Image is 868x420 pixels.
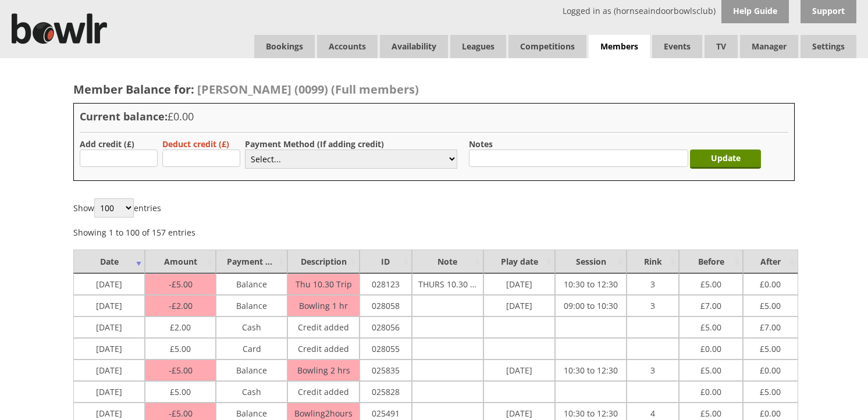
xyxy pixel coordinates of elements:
span: TV [705,35,738,58]
td: Rink : activate to sort column ascending [627,250,679,273]
span: 5.00 [170,383,191,397]
span: 5.00 [169,408,193,419]
td: 09:00 to 10:30 [555,295,627,316]
label: Add credit (£) [80,138,134,150]
a: Competitions [508,35,586,58]
td: [DATE] [73,338,145,360]
td: ID : activate to sort column ascending [360,250,412,273]
td: 025835 [360,360,412,381]
td: Balance [216,273,287,295]
span: [PERSON_NAME] (0099) (Full members) [197,81,419,97]
select: Showentries [94,198,134,218]
td: Credit added [287,381,359,403]
input: Update [690,150,761,169]
td: Cash [216,316,287,338]
td: Payment Method : activate to sort column ascending [216,250,287,273]
td: [DATE] [483,295,555,316]
span: 0.00 [700,383,721,397]
td: Cash [216,381,287,403]
span: 0.00 [760,405,781,419]
span: 7.00 [700,297,721,311]
td: [DATE] [73,360,145,381]
td: 3 [627,360,679,381]
label: Payment Method (If adding credit) [245,138,384,150]
span: Settings [801,35,856,58]
td: [DATE] [73,316,145,338]
span: 2.00 [170,319,191,333]
td: Note : activate to sort column ascending [412,250,483,273]
td: Credit added [287,316,359,338]
span: 0.00 [700,340,721,354]
span: 0.00 [760,276,781,290]
td: Before : activate to sort column ascending [679,250,742,273]
td: 028056 [360,316,412,338]
span: Manager [740,35,798,58]
label: Show entries [73,202,161,213]
td: Card [216,338,287,360]
a: Bookings [254,35,315,58]
h3: Current balance: [80,109,788,123]
a: [PERSON_NAME] (0099) (Full members) [194,81,419,97]
span: 7.00 [760,319,781,333]
td: [DATE] [483,273,555,295]
td: [DATE] [73,381,145,403]
span: 5.00 [700,405,721,419]
span: 5.00 [169,365,193,376]
span: 5.00 [700,362,721,376]
a: Availability [380,35,448,58]
td: Balance [216,360,287,381]
td: Bowling 2 hrs [287,360,359,381]
td: 3 [627,295,679,316]
span: 5.00 [169,279,193,290]
span: Accounts [317,35,378,58]
td: Amount : activate to sort column ascending [145,250,216,273]
td: Play date : activate to sort column ascending [483,250,555,273]
h2: Member Balance for: [73,81,795,97]
span: 5.00 [170,340,191,354]
a: Leagues [450,35,506,58]
span: 5.00 [760,383,781,397]
span: 2.00 [169,300,193,311]
td: Session : activate to sort column ascending [555,250,627,273]
td: [DATE] [483,360,555,381]
td: [DATE] [73,273,145,295]
td: Balance [216,295,287,316]
div: Showing 1 to 100 of 157 entries [73,220,195,238]
label: Deduct credit (£) [162,138,229,150]
span: 5.00 [700,276,721,290]
td: Description : activate to sort column ascending [287,250,359,273]
td: 10:30 to 12:30 [555,360,627,381]
td: 028123 [360,273,412,295]
td: 028055 [360,338,412,360]
td: 10:30 to 12:30 [555,273,627,295]
span: 5.00 [760,340,781,354]
td: 3 [627,273,679,295]
span: 0.00 [760,362,781,376]
td: THURS 10.30 TRIPLES [412,273,483,295]
a: Events [652,35,702,58]
span: 5.00 [700,319,721,333]
label: Notes [469,138,493,150]
td: Date : activate to sort column ascending [73,250,145,273]
td: 025828 [360,381,412,403]
span: 5.00 [760,297,781,311]
td: After : activate to sort column ascending [743,250,798,273]
td: Thu 10.30 Trip [287,273,359,295]
td: Credit added [287,338,359,360]
td: Bowling 1 hr [287,295,359,316]
td: [DATE] [73,295,145,316]
span: £0.00 [168,109,194,123]
td: 028058 [360,295,412,316]
span: Members [589,35,650,59]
